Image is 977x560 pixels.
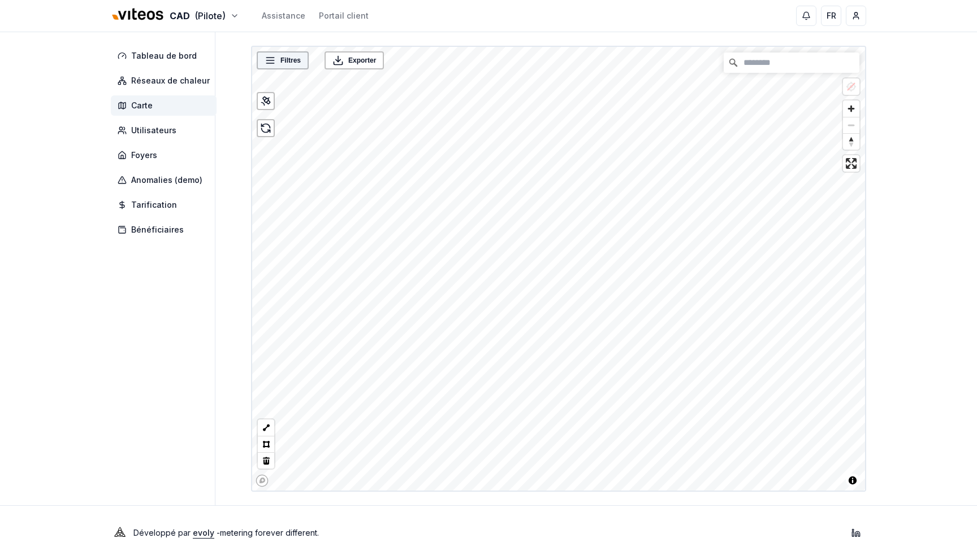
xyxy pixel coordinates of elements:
span: Foyers [131,150,157,161]
a: Portail client [319,10,369,21]
span: Anomalies (demo) [131,174,202,186]
span: CAD [170,9,190,23]
button: Zoom out [843,117,859,133]
span: Reset bearing to north [843,134,859,150]
span: Exporter [348,55,376,66]
button: Zoom in [843,100,859,117]
a: Tableau de bord [111,46,221,66]
span: Réseaux de chaleur [131,75,210,86]
a: Réseaux de chaleur [111,71,221,91]
button: Toggle attribution [846,474,859,487]
span: (Pilote) [194,9,226,23]
button: LineString tool (l) [258,419,274,436]
button: Delete [258,452,274,469]
span: Tarification [131,199,177,211]
a: Tarification [111,195,221,215]
button: Enter fullscreen [843,155,859,172]
a: Mapbox homepage [256,474,269,487]
button: CAD(Pilote) [111,4,239,28]
a: Bénéficiaires [111,220,221,240]
a: Foyers [111,145,221,165]
span: Carte [131,100,153,111]
span: FR [827,10,836,21]
a: Utilisateurs [111,120,221,141]
p: Développé par - metering forever different . [133,525,319,541]
button: FR [821,6,841,26]
a: evoly [193,528,214,537]
button: Reset bearing to north [843,133,859,150]
button: Location not available [843,78,859,95]
span: Tableau de bord [131,50,197,62]
a: Assistance [262,10,305,21]
span: Utilisateurs [131,125,176,136]
img: Evoly Logo [111,524,129,542]
input: Chercher [724,53,859,73]
a: Anomalies (demo) [111,170,221,190]
canvas: Map [252,47,867,493]
button: Polygon tool (p) [258,436,274,452]
span: Filtres [280,55,301,66]
a: Carte [111,95,221,116]
img: Viteos - CAD Logo [111,1,165,28]
span: Bénéficiaires [131,224,184,235]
